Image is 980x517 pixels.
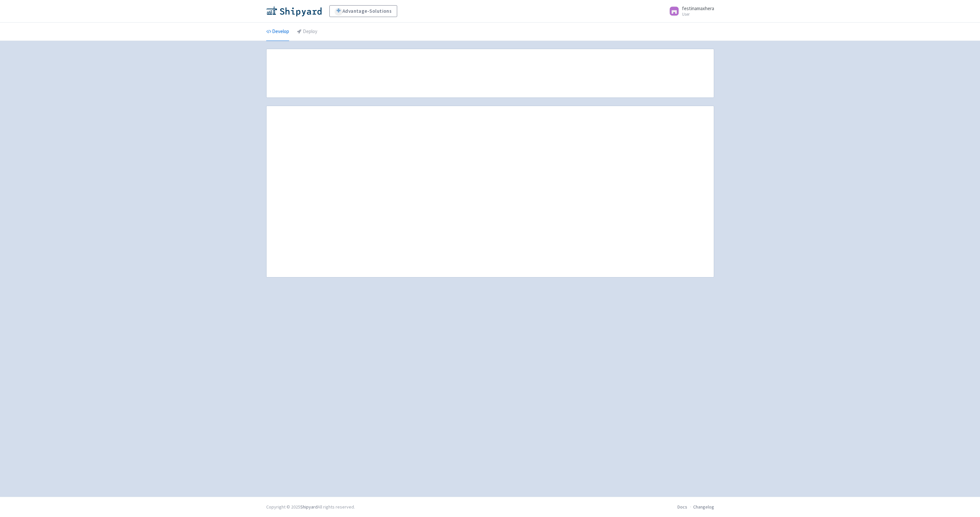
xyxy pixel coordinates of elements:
[266,504,355,510] div: Copyright © 2025 All rights reserved.
[266,23,289,41] a: Develop
[682,12,714,16] small: User
[682,5,714,11] span: festinamaxhera
[677,504,687,510] a: Docs
[665,6,714,16] a: festinamaxhera User
[297,23,317,41] a: Deploy
[329,5,397,17] a: Advantage-Solutions
[266,6,322,16] img: Shipyard logo
[300,504,318,510] a: Shipyard
[693,504,714,510] a: Changelog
